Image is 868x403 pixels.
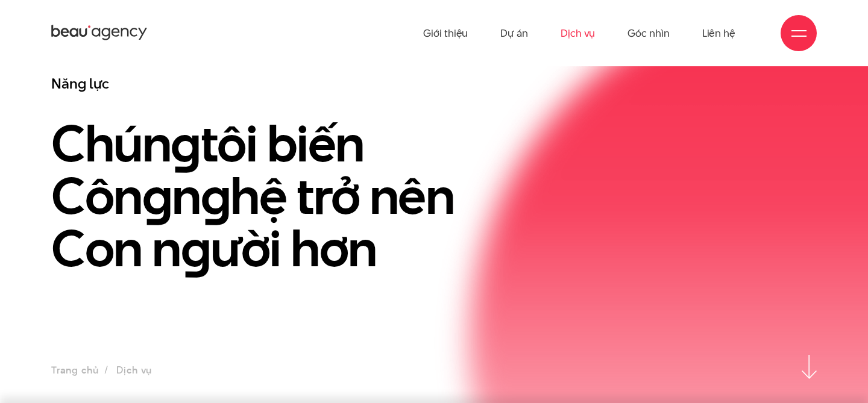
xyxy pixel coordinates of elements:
[201,160,231,231] en: g
[171,107,201,179] en: g
[51,117,490,275] h1: Chún tôi biến Côn n hệ trở nên Con n ười hơn
[142,160,172,231] en: g
[51,75,490,93] h3: Năng lực
[51,363,98,377] a: Trang chủ
[181,212,211,284] en: g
